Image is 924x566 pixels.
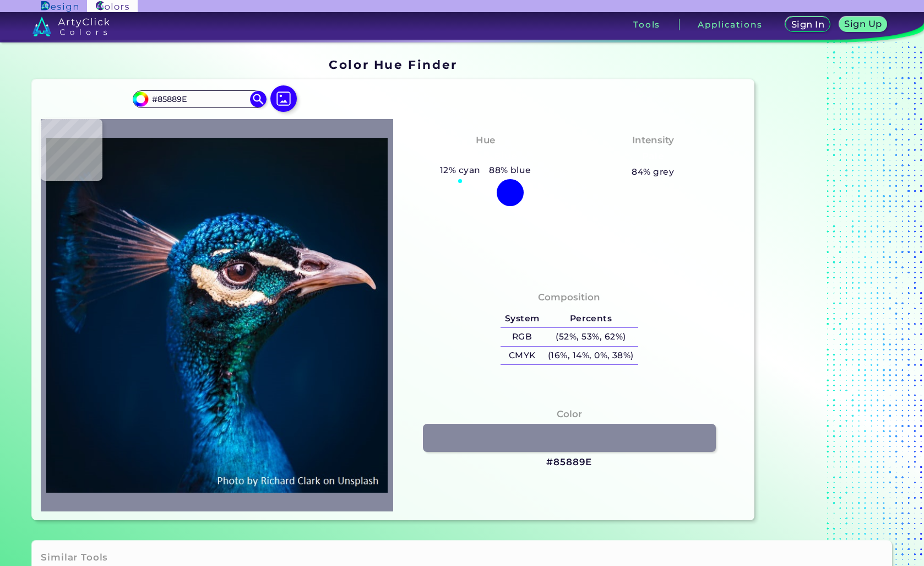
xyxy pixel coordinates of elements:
a: Sign Up [841,18,885,31]
h5: (16%, 14%, 0%, 38%) [543,347,638,365]
h5: 12% cyan [436,163,485,177]
h4: Hue [476,132,495,148]
img: img_pavlin.jpg [46,125,388,506]
h5: CMYK [501,347,543,365]
h4: Color [557,406,582,422]
h5: Percents [543,310,638,328]
h5: 88% blue [485,163,535,177]
h3: Applications [698,20,762,29]
img: icon picture [270,85,297,112]
h5: (52%, 53%, 62%) [543,328,638,346]
h3: Pale [637,150,668,163]
h4: Composition [538,289,600,305]
img: logo_artyclick_colors_white.svg [32,17,110,36]
h3: Similar Tools [41,551,108,564]
h5: 84% grey [632,165,674,179]
h1: Color Hue Finder [329,56,457,73]
h5: Sign Up [846,20,880,28]
h3: #85889E [546,456,592,469]
h4: Intensity [632,132,674,148]
h5: Sign In [793,20,823,29]
img: icon search [250,91,267,107]
h5: RGB [501,328,543,346]
h5: System [501,310,543,328]
img: ArtyClick Design logo [41,1,78,12]
a: Sign In [787,18,828,31]
input: type color.. [148,91,251,106]
h3: Tealish Blue [449,150,521,163]
h3: Tools [633,20,660,29]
